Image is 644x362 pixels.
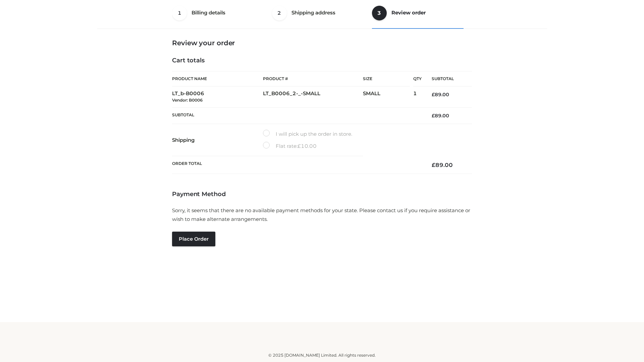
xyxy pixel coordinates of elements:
button: Place order [172,232,215,246]
span: £ [298,143,301,149]
span: £ [432,113,435,119]
th: Order Total [172,156,422,174]
h4: Cart totals [172,57,472,64]
th: Shipping [172,124,263,156]
th: Qty [413,71,422,86]
td: LT_B0006_2-_-SMALL [263,86,363,108]
small: Vendor: B0006 [172,98,203,103]
span: £ [432,162,435,168]
h4: Payment Method [172,191,472,198]
span: £ [432,92,435,98]
bdi: 89.00 [432,92,449,98]
td: 1 [413,86,422,108]
td: LT_b-B0006 [172,86,263,108]
label: I will pick up the order in store. [263,130,352,138]
div: © 2025 [DOMAIN_NAME] Limited. All rights reserved. [100,352,544,359]
bdi: 10.00 [298,143,317,149]
td: SMALL [363,86,413,108]
label: Flat rate: [263,142,317,150]
bdi: 89.00 [432,113,449,119]
h3: Review your order [172,39,472,47]
span: Sorry, it seems that there are no available payment methods for your state. Please contact us if ... [172,207,470,222]
th: Subtotal [172,107,422,124]
bdi: 89.00 [432,162,453,168]
th: Product Name [172,71,263,86]
th: Size [363,71,410,86]
th: Subtotal [422,71,472,86]
th: Product # [263,71,363,86]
